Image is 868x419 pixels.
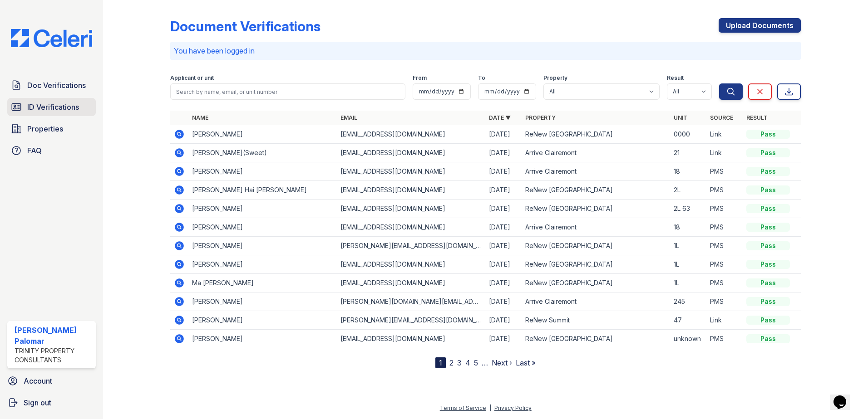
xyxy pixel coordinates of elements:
[522,274,670,292] td: ReNew [GEOGRAPHIC_DATA]
[706,144,743,162] td: Link
[188,311,337,330] td: [PERSON_NAME]
[485,237,522,255] td: [DATE]
[670,274,706,292] td: 1L
[706,200,743,218] td: PMS
[7,141,96,160] a: FAQ
[485,330,522,348] td: [DATE]
[489,114,511,121] a: Date ▼
[440,404,486,411] a: Terms of Service
[24,375,52,386] span: Account
[670,330,706,348] td: unknown
[188,330,337,348] td: [PERSON_NAME]
[522,311,670,330] td: ReNew Summit
[188,181,337,200] td: [PERSON_NAME] Hai [PERSON_NAME]
[174,45,797,56] p: You have been logged in
[337,200,485,218] td: [EMAIL_ADDRESS][DOMAIN_NAME]
[413,74,427,82] label: From
[4,394,99,412] a: Sign out
[489,404,491,411] div: |
[516,358,536,367] a: Last »
[746,260,790,269] div: Pass
[188,162,337,181] td: [PERSON_NAME]
[7,120,96,138] a: Properties
[188,218,337,237] td: [PERSON_NAME]
[337,218,485,237] td: [EMAIL_ADDRESS][DOMAIN_NAME]
[746,334,790,343] div: Pass
[337,125,485,144] td: [EMAIL_ADDRESS][DOMAIN_NAME]
[525,114,556,121] a: Property
[522,144,670,162] td: Arrive Clairemont
[670,125,706,144] td: 0000
[170,18,321,34] div: Document Verifications
[670,218,706,237] td: 18
[474,358,478,367] a: 5
[670,144,706,162] td: 21
[337,144,485,162] td: [EMAIL_ADDRESS][DOMAIN_NAME]
[706,125,743,144] td: Link
[746,223,790,232] div: Pass
[27,145,42,156] span: FAQ
[710,114,733,121] a: Source
[485,255,522,274] td: [DATE]
[492,358,512,367] a: Next ›
[719,18,801,33] a: Upload Documents
[27,102,79,112] span: ID Verifications
[337,330,485,348] td: [EMAIL_ADDRESS][DOMAIN_NAME]
[670,181,706,200] td: 2L
[485,162,522,181] td: [DATE]
[746,130,790,139] div: Pass
[670,200,706,218] td: 2L 63
[485,311,522,330] td: [DATE]
[4,29,99,47] img: CE_Logo_Blue-a8612792a0a2168367f1c8372b55b34899dd931a85d93a1a3d3e32e68fde9ad4.png
[522,292,670,311] td: Arrive Clairemont
[670,255,706,274] td: 1L
[522,255,670,274] td: ReNew [GEOGRAPHIC_DATA]
[746,316,790,325] div: Pass
[522,125,670,144] td: ReNew [GEOGRAPHIC_DATA]
[485,274,522,292] td: [DATE]
[188,237,337,255] td: [PERSON_NAME]
[667,74,684,82] label: Result
[706,274,743,292] td: PMS
[670,237,706,255] td: 1L
[188,144,337,162] td: [PERSON_NAME](Sweet)
[478,74,485,82] label: To
[522,162,670,181] td: Arrive Clairemont
[746,297,790,306] div: Pass
[7,76,96,94] a: Doc Verifications
[170,83,405,100] input: Search by name, email, or unit number
[457,358,462,367] a: 3
[337,237,485,255] td: [PERSON_NAME][EMAIL_ADDRESS][DOMAIN_NAME]
[543,74,567,82] label: Property
[4,372,99,390] a: Account
[482,357,488,368] span: …
[27,123,63,134] span: Properties
[522,200,670,218] td: ReNew [GEOGRAPHIC_DATA]
[706,237,743,255] td: PMS
[522,330,670,348] td: ReNew [GEOGRAPHIC_DATA]
[706,255,743,274] td: PMS
[188,200,337,218] td: [PERSON_NAME]
[188,274,337,292] td: Ma [PERSON_NAME]
[188,255,337,274] td: [PERSON_NAME]
[674,114,687,121] a: Unit
[746,148,790,157] div: Pass
[337,274,485,292] td: [EMAIL_ADDRESS][DOMAIN_NAME]
[706,181,743,200] td: PMS
[522,218,670,237] td: Arrive Clairemont
[188,125,337,144] td: [PERSON_NAME]
[188,292,337,311] td: [PERSON_NAME]
[337,162,485,181] td: [EMAIL_ADDRESS][DOMAIN_NAME]
[485,292,522,311] td: [DATE]
[485,125,522,144] td: [DATE]
[337,255,485,274] td: [EMAIL_ADDRESS][DOMAIN_NAME]
[830,383,859,410] iframe: chat widget
[706,330,743,348] td: PMS
[746,167,790,176] div: Pass
[485,181,522,200] td: [DATE]
[485,200,522,218] td: [DATE]
[449,358,454,367] a: 2
[192,114,208,121] a: Name
[670,162,706,181] td: 18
